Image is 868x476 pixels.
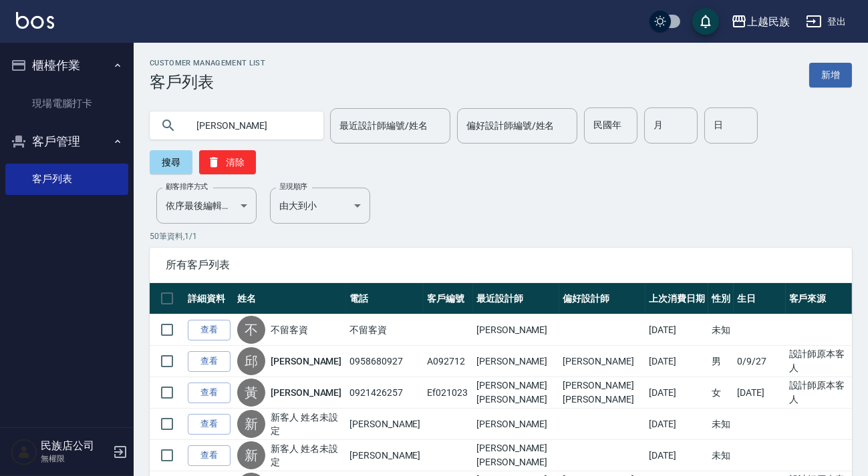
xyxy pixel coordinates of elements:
div: 黃 [237,379,265,407]
td: [PERSON_NAME][PERSON_NAME] [559,377,645,409]
div: 不 [237,316,265,344]
img: Person [11,439,37,465]
input: 搜尋關鍵字 [187,107,313,144]
a: 查看 [188,445,231,466]
th: 電話 [346,283,424,314]
button: 櫃檯作業 [5,48,128,83]
h5: 民族店公司 [41,439,109,453]
a: [PERSON_NAME] [271,354,341,368]
td: [DATE] [645,377,708,409]
td: [DATE] [645,314,708,346]
td: [DATE] [645,409,708,440]
a: 查看 [188,414,231,435]
td: [PERSON_NAME][PERSON_NAME] [473,440,559,471]
th: 最近設計師 [473,283,559,314]
td: 設計師原本客人 [786,377,852,409]
th: 詳細資料 [184,283,234,314]
button: 登出 [801,9,852,34]
td: [DATE] [645,346,708,377]
a: [PERSON_NAME] [271,386,341,399]
div: 依序最後編輯時間 [156,188,257,224]
button: 上越民族 [726,8,795,35]
td: 未知 [708,314,734,346]
td: [PERSON_NAME] [559,346,645,377]
h2: Customer Management List [150,59,265,67]
td: 0/9/27 [734,346,786,377]
td: [PERSON_NAME][PERSON_NAME] [473,377,559,409]
td: Ef021023 [424,377,473,409]
td: [DATE] [734,377,786,409]
th: 客戶來源 [786,283,852,314]
a: 新增 [809,63,852,87]
a: 查看 [188,351,231,372]
td: 不留客資 [346,314,424,346]
a: 客戶列表 [5,164,128,194]
a: 新客人 姓名未設定 [271,411,343,437]
th: 上次消費日期 [645,283,708,314]
div: 由大到小 [270,188,370,224]
a: 不留客資 [271,323,308,336]
td: [PERSON_NAME] [346,440,424,471]
td: 0921426257 [346,377,424,409]
a: 查看 [188,320,231,340]
th: 生日 [734,283,786,314]
td: [DATE] [645,440,708,471]
td: [PERSON_NAME] [473,409,559,440]
button: 客戶管理 [5,124,128,159]
span: 所有客戶列表 [166,258,836,272]
label: 呈現順序 [279,182,307,192]
td: A092712 [424,346,473,377]
th: 客戶編號 [424,283,473,314]
a: 查看 [188,383,231,403]
div: 上越民族 [747,13,790,30]
h3: 客戶列表 [150,73,265,91]
button: 清除 [199,150,256,174]
td: 未知 [708,440,734,471]
td: [PERSON_NAME] [473,346,559,377]
td: 設計師原本客人 [786,346,852,377]
button: 搜尋 [150,150,192,174]
td: 未知 [708,409,734,440]
td: 女 [708,377,734,409]
a: 現場電腦打卡 [5,88,128,119]
div: 新 [237,441,265,469]
th: 姓名 [234,283,346,314]
p: 無權限 [41,453,109,465]
a: 新客人 姓名未設定 [271,442,343,469]
label: 顧客排序方式 [166,182,208,192]
td: [PERSON_NAME] [473,314,559,346]
p: 50 筆資料, 1 / 1 [150,230,852,242]
td: 男 [708,346,734,377]
img: Logo [16,12,54,29]
div: 新 [237,410,265,438]
td: 0958680927 [346,346,424,377]
button: save [692,8,719,35]
th: 性別 [708,283,734,314]
th: 偏好設計師 [559,283,645,314]
div: 邱 [237,347,265,375]
td: [PERSON_NAME] [346,409,424,440]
